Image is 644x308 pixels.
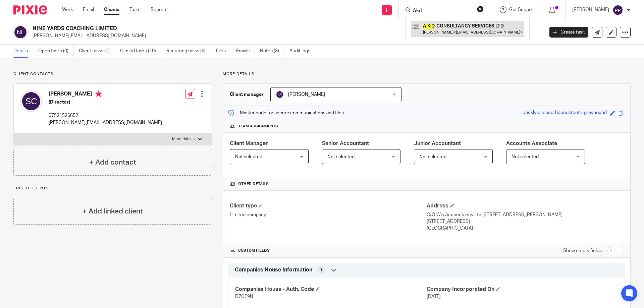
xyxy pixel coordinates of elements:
p: More details [172,136,195,142]
a: Emails [236,45,255,58]
i: Primary [95,90,102,97]
a: Details [13,45,33,58]
a: Closed tasks (10) [120,45,161,58]
a: Notes (3) [260,45,284,58]
input: Search [412,8,473,14]
p: Linked clients [13,186,212,191]
h4: Client type [230,202,427,209]
a: Client tasks (0) [79,45,115,58]
span: Accounts Associate [506,141,557,146]
a: Clients [104,6,119,13]
span: Senior Accountant [322,141,369,146]
span: Junior Accountant [414,141,461,146]
span: Get Support [509,7,535,12]
a: Open tasks (0) [38,45,74,58]
span: Not selected [419,155,446,159]
span: [DATE] [427,294,441,299]
a: Email [83,6,94,13]
h4: CUSTOM FIELDS [230,248,427,253]
span: Not selected [235,155,262,159]
span: 7 [320,267,323,273]
p: Master code for secure communications and files [228,110,344,116]
p: More details [223,71,631,77]
span: Team assignments [238,124,278,129]
h4: + Add contact [89,157,136,168]
h4: + Add linked client [83,206,143,217]
p: [STREET_ADDRESS] [427,218,624,225]
a: Reports [151,6,167,13]
h4: [PERSON_NAME] [49,90,162,99]
h4: Companies House - Auth. Code [235,286,427,293]
p: Limited company [230,211,427,218]
h4: Company Incorporated On [427,286,618,293]
p: [PERSON_NAME][EMAIL_ADDRESS][DOMAIN_NAME] [49,119,162,126]
p: 07521526652 [49,112,162,119]
button: Clear [477,6,484,12]
h4: Address [427,202,624,209]
a: Work [62,6,73,13]
img: svg%3E [612,5,623,15]
span: Not selected [512,155,539,159]
img: svg%3E [13,25,28,39]
span: Companies House Information [235,266,312,273]
a: Files [216,45,231,58]
h3: Client manager [230,91,264,98]
a: Team [129,6,141,13]
span: D7CE9N [235,294,253,299]
img: Pixie [13,5,47,14]
img: svg%3E [20,90,42,112]
img: svg%3E [276,90,284,99]
a: Audit logs [289,45,315,58]
span: Not selected [327,155,355,159]
span: Client Manager [230,141,268,146]
p: Client contacts [13,71,212,77]
p: C/O Wis Accountancy Ltd [STREET_ADDRESS][PERSON_NAME] [427,211,624,218]
p: [GEOGRAPHIC_DATA] [427,225,624,232]
h5: (Director) [49,99,162,106]
div: prickly-almond-houndstooth-greyhound [523,109,607,117]
p: [PERSON_NAME] [572,6,609,13]
h2: NINE YARDS COACHING LIMITED [33,25,438,32]
span: Other details [238,181,269,187]
a: Recurring tasks (6) [166,45,211,58]
span: [PERSON_NAME] [288,92,325,97]
p: [PERSON_NAME][EMAIL_ADDRESS][DOMAIN_NAME] [33,33,539,39]
a: Create task [549,27,588,38]
label: Show empty fields [563,247,602,254]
